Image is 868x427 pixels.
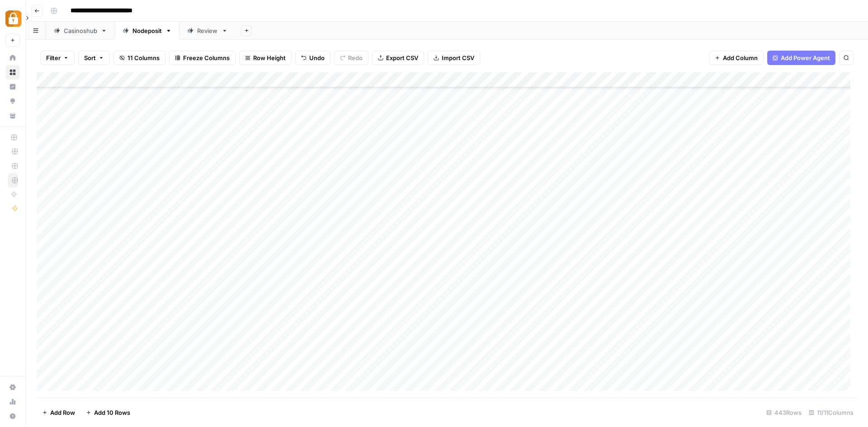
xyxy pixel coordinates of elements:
[127,53,160,62] span: 11 Columns
[94,408,130,417] span: Add 10 Rows
[239,51,292,65] button: Row Height
[5,80,20,94] a: Insights
[169,51,236,65] button: Freeze Columns
[40,51,75,65] button: Filter
[50,408,75,417] span: Add Row
[5,409,20,423] button: Help + Support
[348,53,363,62] span: Redo
[442,53,474,62] span: Import CSV
[46,22,115,40] a: Casinoshub
[78,51,110,65] button: Sort
[5,51,20,65] a: Home
[805,405,857,420] div: 11/11 Columns
[386,53,418,62] span: Export CSV
[763,405,805,420] div: 443 Rows
[84,53,96,62] span: Sort
[5,108,20,123] a: Your Data
[37,405,80,420] button: Add Row
[309,53,325,62] span: Undo
[5,7,20,30] button: Workspace: Adzz
[80,405,136,420] button: Add 10 Rows
[5,65,20,80] a: Browse
[767,51,835,65] button: Add Power Agent
[428,51,480,65] button: Import CSV
[64,26,97,35] div: Casinoshub
[723,53,758,62] span: Add Column
[709,51,764,65] button: Add Column
[46,53,61,62] span: Filter
[253,53,286,62] span: Row Height
[197,26,218,35] div: Review
[115,22,179,40] a: Nodeposit
[5,10,22,27] img: Adzz Logo
[372,51,424,65] button: Export CSV
[334,51,368,65] button: Redo
[295,51,330,65] button: Undo
[5,380,20,394] a: Settings
[5,94,20,108] a: Opportunities
[781,53,830,62] span: Add Power Agent
[5,394,20,409] a: Usage
[132,26,162,35] div: Nodeposit
[113,51,165,65] button: 11 Columns
[179,22,236,40] a: Review
[183,53,230,62] span: Freeze Columns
